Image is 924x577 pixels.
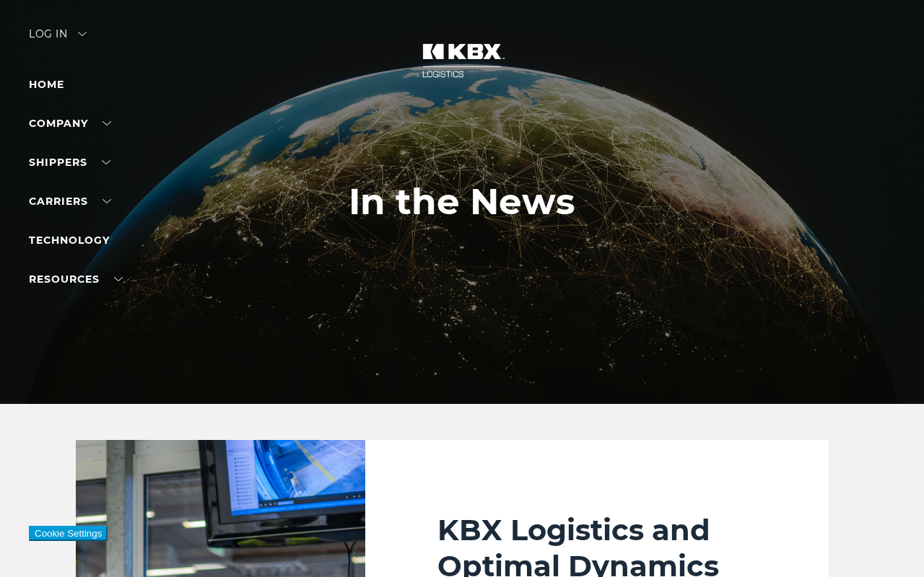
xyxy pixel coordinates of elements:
img: kbx logo [408,29,516,92]
a: SHIPPERS [29,156,110,169]
div: Log in [29,29,87,50]
a: RESOURCES [29,273,123,286]
a: Carriers [29,195,111,208]
a: Company [29,117,111,130]
a: Home [29,78,64,91]
img: arrow [78,32,87,36]
h1: In the News [349,181,575,223]
button: Cookie Settings [29,526,108,541]
iframe: Chat Widget [852,508,924,577]
a: Technology [29,234,110,247]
